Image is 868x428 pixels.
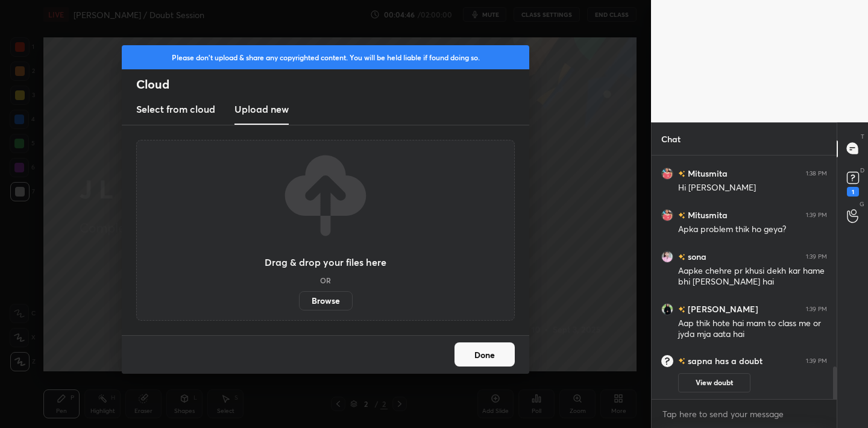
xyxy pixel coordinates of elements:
img: 6ea5b2ca02c64dbaa4f5d31502e66237.jpg [661,250,673,262]
p: Chat [652,123,690,155]
div: Hi [PERSON_NAME] [678,182,827,194]
h3: Drag & drop your files here [265,257,386,267]
button: Done [454,342,515,367]
span: has a doubt [712,356,763,367]
h6: [PERSON_NAME] [685,303,758,315]
h2: Cloud [136,77,529,92]
h3: Upload new [234,102,289,116]
h6: sapna [685,356,712,367]
div: Please don't upload & share any copyrighted content. You will be held liable if found doing so. [122,45,529,69]
p: G [860,200,864,209]
h5: OR [320,277,331,284]
div: 1:39 PM [806,211,827,218]
img: 3891554a1dbd4282b2b32de72777b3b9.jpg [661,303,673,315]
img: 8661d16d250a46c6a1ab3690c7250b98.jpg [661,167,673,179]
h6: Mitusmita [685,167,728,180]
div: 1:39 PM [806,253,827,260]
img: no-rating-badge.077c3623.svg [678,212,685,219]
img: no-rating-badge.077c3623.svg [678,171,685,177]
img: 8661d16d250a46c6a1ab3690c7250b98.jpg [661,209,673,221]
div: 1 [847,187,859,197]
div: Aap thik hote hai mam to class me or jyda mja aata hai [678,318,827,341]
div: Aapke chehre pr khusi dekh kar hame bhi [PERSON_NAME] hai [678,265,827,288]
h3: Select from cloud [136,102,215,116]
p: T [861,132,864,141]
div: Apka problem thik ho geya? [678,224,827,236]
button: View doubt [678,373,750,392]
img: no-rating-badge.077c3623.svg [678,306,685,313]
h6: sona [685,250,706,263]
h6: Mitusmita [685,209,728,221]
img: no-rating-badge.077c3623.svg [678,356,685,367]
img: no-rating-badge.077c3623.svg [678,254,685,260]
p: D [860,166,864,175]
div: grid [652,156,837,400]
div: 1:39 PM [806,305,827,312]
div: 1:39 PM [806,357,827,365]
div: 1:38 PM [806,169,827,177]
